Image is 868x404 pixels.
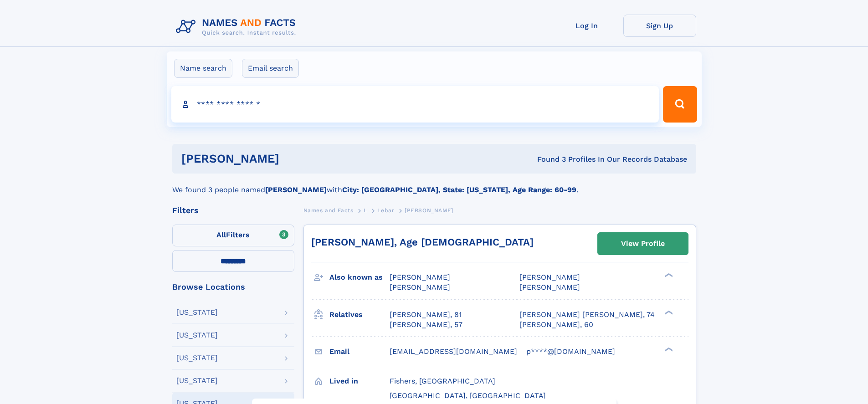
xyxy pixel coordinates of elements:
[172,225,294,246] label: Filters
[172,283,294,291] div: Browse Locations
[216,230,226,239] span: All
[405,207,453,214] span: [PERSON_NAME]
[172,174,696,195] div: We found 3 people named with .
[519,283,580,291] span: [PERSON_NAME]
[390,283,450,291] span: [PERSON_NAME]
[390,391,546,400] span: [GEOGRAPHIC_DATA], [GEOGRAPHIC_DATA]
[329,270,390,285] h3: Also known as
[663,309,673,315] div: ❯
[242,59,299,78] label: Email search
[171,86,659,123] input: search input
[265,185,327,194] b: [PERSON_NAME]
[329,344,390,359] h3: Email
[172,206,294,215] div: Filters
[176,354,218,362] div: [US_STATE]
[623,15,696,37] a: Sign Up
[364,207,367,214] span: L
[174,59,232,78] label: Name search
[519,320,593,330] a: [PERSON_NAME], 60
[176,309,218,316] div: [US_STATE]
[663,86,697,123] button: Search Button
[408,154,687,164] div: Found 3 Profiles In Our Records Database
[550,15,623,37] a: Log In
[390,377,495,385] span: Fishers, [GEOGRAPHIC_DATA]
[663,346,673,352] div: ❯
[390,320,462,330] a: [PERSON_NAME], 57
[329,307,390,322] h3: Relatives
[390,347,517,356] span: [EMAIL_ADDRESS][DOMAIN_NAME]
[377,205,394,216] a: Lebar
[519,310,655,320] a: [PERSON_NAME] [PERSON_NAME], 74
[176,332,218,339] div: [US_STATE]
[329,373,390,389] h3: Lived in
[390,273,450,281] span: [PERSON_NAME]
[519,273,580,281] span: [PERSON_NAME]
[390,310,462,320] a: [PERSON_NAME], 81
[663,272,673,278] div: ❯
[303,205,354,216] a: Names and Facts
[172,15,303,39] img: Logo Names and Facts
[311,236,534,248] a: [PERSON_NAME], Age [DEMOGRAPHIC_DATA]
[176,377,218,384] div: [US_STATE]
[621,233,665,254] div: View Profile
[181,153,408,164] h1: [PERSON_NAME]
[364,205,367,216] a: L
[377,207,394,214] span: Lebar
[598,233,688,255] a: View Profile
[342,185,576,194] b: City: [GEOGRAPHIC_DATA], State: [US_STATE], Age Range: 60-99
